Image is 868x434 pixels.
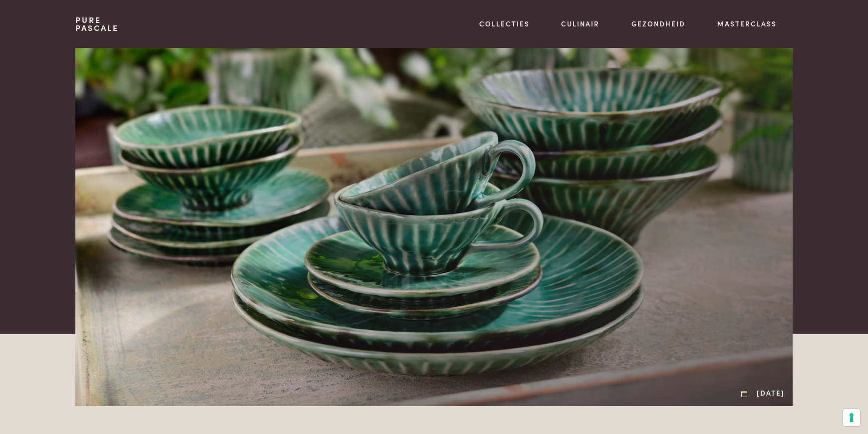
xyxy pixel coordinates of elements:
a: Collecties [479,18,530,29]
a: Culinair [561,18,599,29]
div: [DATE] [741,388,785,398]
a: Masterclass [717,18,777,29]
a: Gezondheid [631,18,685,29]
a: PurePascale [75,16,119,32]
button: Uw voorkeuren voor toestemming voor trackingtechnologieën [843,409,860,426]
